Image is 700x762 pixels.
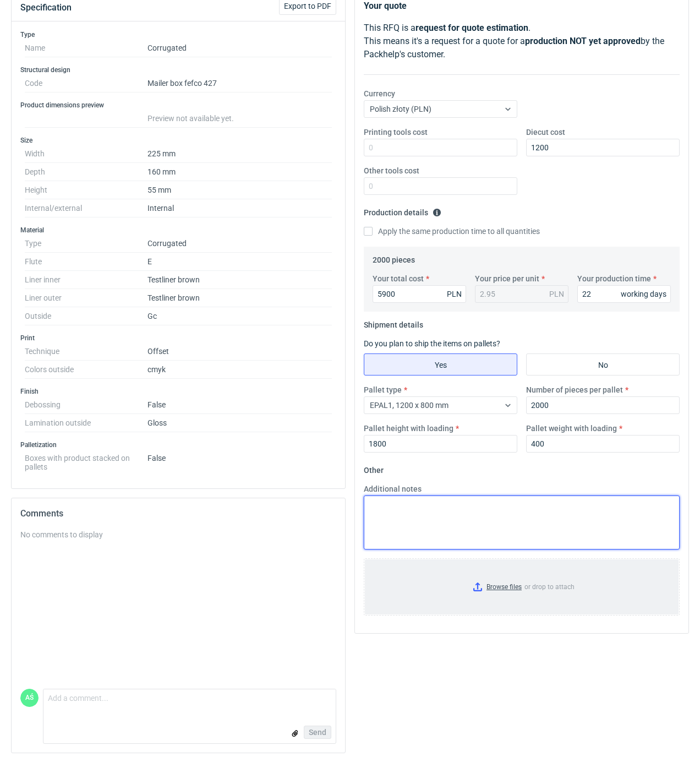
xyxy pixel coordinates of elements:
dd: E [147,253,332,271]
label: Your production time [577,273,651,284]
h3: Finish [20,387,336,396]
dt: Liner outer [25,289,147,307]
legend: Shipment details [364,316,423,329]
label: Apply the same production time to all quantities [364,226,540,237]
dd: Internal [147,199,332,217]
dd: Gc [147,307,332,325]
dd: 160 mm [147,163,332,181]
input: 0 [526,396,680,414]
dd: cmyk [147,361,332,379]
figcaption: AŚ [20,689,39,707]
label: Additional notes [364,483,422,494]
legend: Production details [364,204,441,217]
button: Send [304,726,331,739]
dt: Lamination outside [25,414,147,432]
h3: Material [20,226,336,235]
span: Send [309,728,326,736]
input: 0 [373,285,466,303]
h3: Print [20,334,336,342]
label: Pallet weight with loading [526,423,617,434]
dt: Height [25,181,147,199]
label: Diecut cost [526,127,565,138]
div: PLN [549,289,564,300]
span: Preview not available yet. [147,114,234,123]
dt: Name [25,39,147,57]
label: Your price per unit [475,273,539,284]
dd: Testliner brown [147,289,332,307]
h2: Comments [20,507,336,520]
span: Export to PDF [284,2,331,10]
label: Printing tools cost [364,127,428,138]
dt: Technique [25,342,147,361]
dt: Liner inner [25,271,147,289]
dt: Debossing [25,396,147,414]
dd: 225 mm [147,145,332,163]
dt: Colors outside [25,361,147,379]
input: 0 [577,285,671,303]
div: No comments to display [20,529,336,540]
label: Your total cost [373,273,424,284]
label: No [526,353,680,375]
h3: Product dimensions preview [20,101,336,110]
strong: production NOT yet approved [525,36,641,46]
h3: Structural design [20,66,336,74]
dt: Type [25,235,147,253]
input: 0 [364,139,517,156]
div: PLN [447,289,462,300]
label: or drop to attach [364,559,679,615]
label: Currency [364,88,395,99]
dd: Gloss [147,414,332,432]
span: Polish złoty (PLN) [370,105,431,113]
strong: Your quote [364,1,407,11]
dd: False [147,449,332,471]
label: Pallet height with loading [364,423,453,434]
label: Number of pieces per pallet [526,384,623,395]
dt: Code [25,74,147,92]
dt: Internal/external [25,199,147,217]
dd: Corrugated [147,39,332,57]
label: Yes [364,353,517,375]
div: working days [621,289,666,300]
dd: False [147,396,332,414]
div: Adrian Świerżewski [20,689,39,707]
input: 0 [364,177,517,195]
input: 0 [364,435,517,453]
input: 0 [526,435,680,453]
dt: Boxes with product stacked on pallets [25,449,147,471]
legend: 2000 pieces [373,251,415,264]
dd: 55 mm [147,181,332,199]
dt: Flute [25,253,147,271]
dd: Offset [147,342,332,361]
dt: Width [25,145,147,163]
legend: Other [364,461,384,475]
span: EPAL1, 1200 x 800 mm [370,401,449,410]
dd: Testliner brown [147,271,332,289]
strong: request for quote estimation [415,23,528,33]
dt: Outside [25,307,147,325]
dt: Depth [25,163,147,181]
h3: Size [20,136,336,145]
label: Other tools cost [364,165,419,176]
label: Pallet type [364,384,402,395]
dd: Corrugated [147,235,332,253]
label: Do you plan to ship the items on pallets? [364,339,500,348]
dd: Mailer box fefco 427 [147,74,332,92]
h3: Type [20,30,336,39]
input: 0 [526,139,680,156]
h3: Palletization [20,440,336,449]
p: This RFQ is a . This means it's a request for a quote for a by the Packhelp's customer. [364,21,680,61]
